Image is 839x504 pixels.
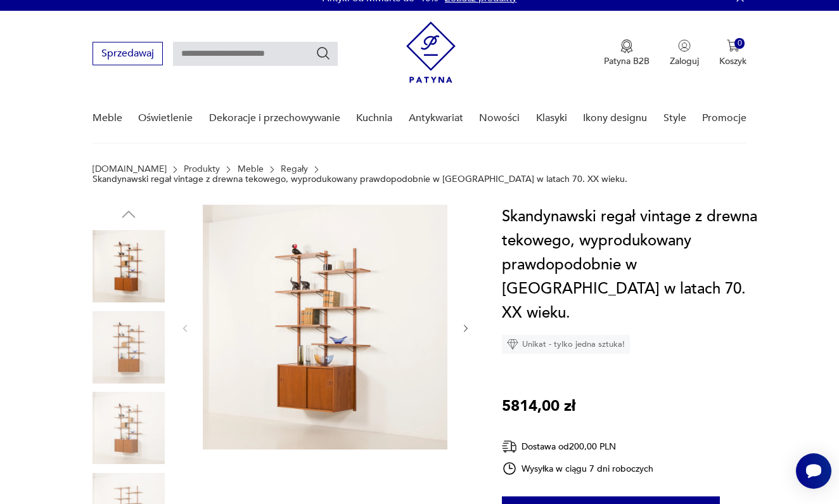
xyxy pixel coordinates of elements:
a: Oświetlenie [138,94,193,143]
a: Meble [93,94,122,143]
div: Dostawa od 200,00 PLN [502,439,654,455]
img: Ikona medalu [620,39,633,53]
button: Zaloguj [670,39,699,67]
img: Ikonka użytkownika [678,39,691,52]
a: Promocje [702,94,746,143]
img: Zdjęcie produktu Skandynawski regał vintage z drewna tekowego, wyprodukowany prawdopodobnie w Dan... [203,205,447,449]
a: [DOMAIN_NAME] [93,164,167,174]
iframe: Smartsupp widget button [796,453,831,489]
button: Szukaj [316,46,331,61]
img: Patyna - sklep z meblami i dekoracjami vintage [406,22,456,83]
div: 0 [734,38,745,49]
div: Unikat - tylko jedna sztuka! [502,335,630,354]
a: Meble [238,164,264,174]
img: Zdjęcie produktu Skandynawski regał vintage z drewna tekowego, wyprodukowany prawdopodobnie w Dan... [93,392,165,464]
a: Style [663,94,686,143]
a: Sprzedawaj [93,50,163,59]
a: Kuchnia [356,94,392,143]
a: Ikony designu [583,94,647,143]
a: Regały [281,164,308,174]
button: Patyna B2B [604,39,650,67]
a: Nowości [479,94,520,143]
img: Zdjęcie produktu Skandynawski regał vintage z drewna tekowego, wyprodukowany prawdopodobnie w Dan... [93,230,165,302]
img: Ikona koszyka [727,39,740,52]
p: 5814,00 zł [502,394,575,418]
a: Ikona medaluPatyna B2B [604,39,650,67]
a: Produkty [184,164,220,174]
a: Dekoracje i przechowywanie [209,94,340,143]
p: Skandynawski regał vintage z drewna tekowego, wyprodukowany prawdopodobnie w [GEOGRAPHIC_DATA] w ... [93,174,627,184]
p: Koszyk [719,55,746,67]
img: Ikona diamentu [507,339,518,350]
p: Zaloguj [670,55,699,67]
div: Wysyłka w ciągu 7 dni roboczych [502,461,654,476]
img: Zdjęcie produktu Skandynawski regał vintage z drewna tekowego, wyprodukowany prawdopodobnie w Dan... [93,311,165,384]
h1: Skandynawski regał vintage z drewna tekowego, wyprodukowany prawdopodobnie w [GEOGRAPHIC_DATA] w ... [502,205,764,325]
button: 0Koszyk [719,39,746,67]
img: Ikona dostawy [502,439,517,455]
a: Klasyki [536,94,567,143]
p: Patyna B2B [604,55,650,67]
a: Antykwariat [409,94,463,143]
button: Sprzedawaj [93,42,163,65]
